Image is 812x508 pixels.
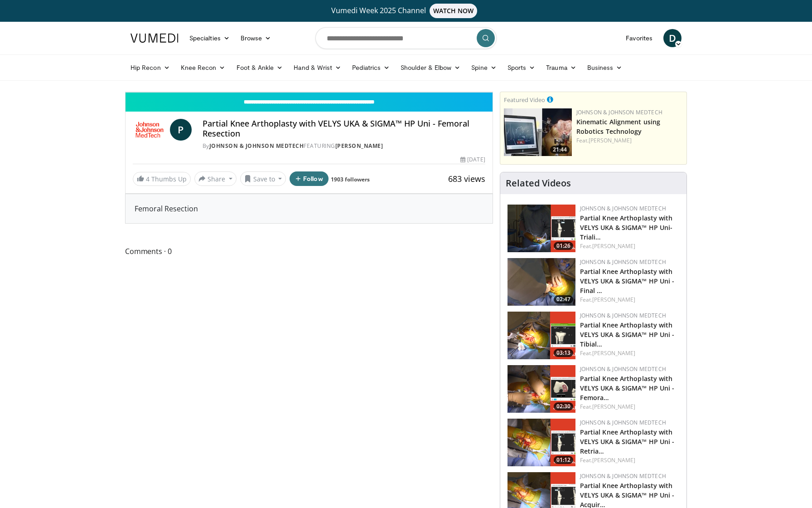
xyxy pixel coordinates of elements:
[448,173,485,184] span: 683 views
[132,4,680,18] a: Vumedi Week 2025 ChannelWATCH NOW
[506,178,571,189] h4: Related Videos
[580,428,675,455] a: Partial Knee Arthoplasty with VELYS UKA & SIGMA™ HP Uni - Retria…
[663,29,681,47] a: D
[507,205,575,252] img: 54517014-b7e0-49d7-8366-be4d35b6cc59.png.150x105_q85_crop-smart_upscale.png
[395,59,466,77] a: Shoulder & Elbow
[580,456,679,464] div: Feat.
[203,119,485,138] h4: Partial Knee Arthoplasty with VELYS UKA & SIGMA™ HP Uni - Femoral Resection
[580,365,666,373] a: Johnson & Johnson MedTech
[582,59,628,77] a: Business
[184,29,235,47] a: Specialties
[507,312,575,359] img: fca33e5d-2676-4c0d-8432-0e27cf4af401.png.150x105_q85_crop-smart_upscale.png
[592,456,635,464] a: [PERSON_NAME]
[580,419,666,426] a: Johnson & Johnson MedTech
[331,176,370,183] a: 1903 followers
[507,205,575,252] a: 01:26
[347,59,395,77] a: Pediatrics
[592,242,635,250] a: [PERSON_NAME]
[194,171,237,186] button: Share
[554,402,573,410] span: 02:30
[580,296,679,304] div: Feat.
[315,27,497,49] input: Search topics, interventions
[231,59,289,77] a: Foot & Ankle
[580,205,666,212] a: Johnson & Johnson MedTech
[580,403,679,411] div: Feat.
[504,108,572,156] a: 21:44
[580,258,666,266] a: Johnson & Johnson MedTech
[502,59,541,77] a: Sports
[125,245,493,257] span: Comments 0
[126,194,493,223] div: Femoral Resection
[504,96,545,104] small: Featured Video
[175,59,231,77] a: Knee Recon
[550,146,570,154] span: 21:44
[507,419,575,466] a: 01:12
[580,349,679,357] div: Feat.
[507,419,575,466] img: 27d2ec60-bae8-41df-9ceb-8f0e9b1e3492.png.150x105_q85_crop-smart_upscale.png
[580,472,666,480] a: Johnson & Johnson MedTech
[541,59,582,77] a: Trauma
[576,108,662,116] a: Johnson & Johnson MedTech
[504,108,572,156] img: 85482610-0380-4aae-aa4a-4a9be0c1a4f1.150x105_q85_crop-smart_upscale.jpg
[580,267,675,295] a: Partial Knee Arthoplasty with VELYS UKA & SIGMA™ HP Uni - Final …
[507,312,575,359] a: 03:13
[507,365,575,413] a: 02:30
[592,403,635,410] a: [PERSON_NAME]
[203,142,485,150] div: By FEATURING
[209,142,304,150] a: Johnson & Johnson MedTech
[620,29,658,47] a: Favorites
[592,296,635,303] a: [PERSON_NAME]
[146,175,150,183] span: 4
[507,365,575,413] img: 27e23ca4-618a-4dda-a54e-349283c0b62a.png.150x105_q85_crop-smart_upscale.png
[240,171,286,186] button: Save to
[576,137,683,145] div: Feat.
[580,321,675,348] a: Partial Knee Arthoplasty with VELYS UKA & SIGMA™ HP Uni - Tibial…
[460,156,485,164] div: [DATE]
[554,349,573,357] span: 03:13
[507,258,575,306] a: 02:47
[125,59,175,77] a: Hip Recon
[430,4,478,18] span: WATCH NOW
[290,171,329,186] button: Follow
[126,92,493,93] video-js: Video Player
[589,137,632,144] a: [PERSON_NAME]
[133,119,166,141] img: Johnson & Johnson MedTech
[554,295,573,303] span: 02:47
[580,242,679,250] div: Feat.
[466,59,502,77] a: Spine
[130,34,179,43] img: VuMedi Logo
[554,242,573,250] span: 01:26
[592,349,635,357] a: [PERSON_NAME]
[580,214,673,241] a: Partial Knee Arthoplasty with VELYS UKA & SIGMA™ HP Uni- Triali…
[335,142,383,150] a: [PERSON_NAME]
[170,119,192,141] a: P
[580,312,666,319] a: Johnson & Johnson MedTech
[576,117,661,136] a: Kinematic Alignment using Robotics Technology
[507,258,575,306] img: 2dac1888-fcb6-4628-a152-be974a3fbb82.png.150x105_q85_crop-smart_upscale.png
[554,456,573,464] span: 01:12
[133,172,191,186] a: 4 Thumbs Up
[235,29,277,47] a: Browse
[580,374,675,402] a: Partial Knee Arthoplasty with VELYS UKA & SIGMA™ HP Uni - Femora…
[288,59,347,77] a: Hand & Wrist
